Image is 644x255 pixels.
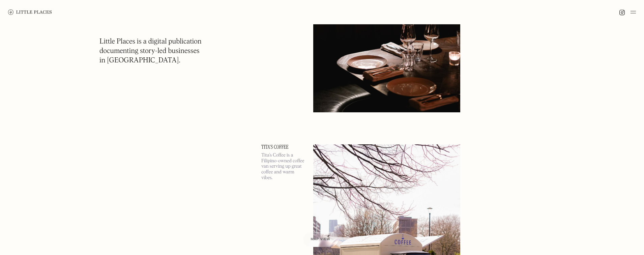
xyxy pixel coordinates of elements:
a: Tita's Coffee [261,144,305,150]
span: Map view [311,237,330,241]
a: Map view [303,232,339,247]
h1: Little Places is a digital publication documenting story-led businesses in [GEOGRAPHIC_DATA]. [99,37,202,65]
p: Tita’s Coffee is a Filipino-owned coffee van serving up great coffee and warm vibes. [261,152,305,181]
